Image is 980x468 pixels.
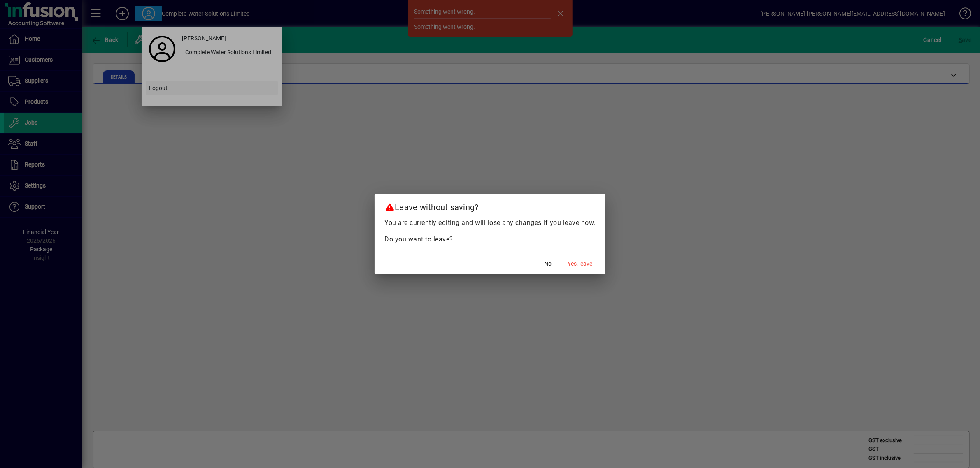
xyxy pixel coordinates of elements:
[384,234,596,244] p: Do you want to leave?
[564,256,596,271] button: Yes, leave
[568,259,592,268] span: Yes, leave
[384,218,596,228] p: You are currently editing and will lose any changes if you leave now.
[535,256,561,271] button: No
[544,259,552,268] span: No
[375,194,605,218] h2: Leave without saving?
